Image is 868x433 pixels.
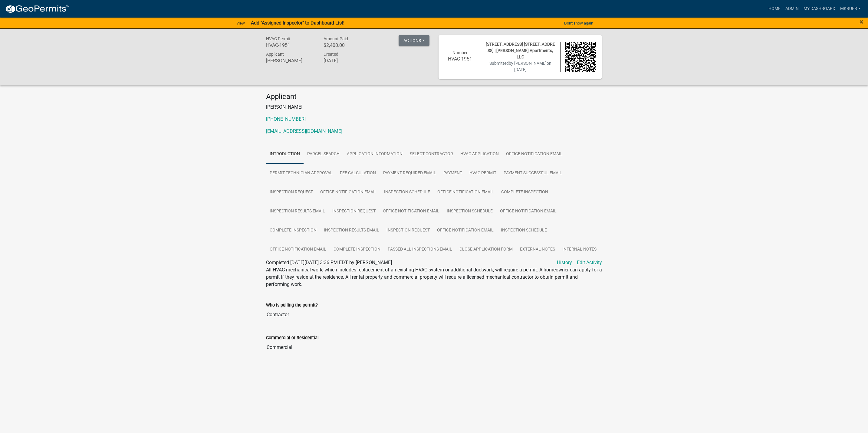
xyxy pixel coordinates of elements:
[383,221,433,240] a: Inspection Request
[443,202,496,221] a: Inspection Schedule
[379,202,443,221] a: Office Notification Email
[324,52,338,57] span: Created
[266,266,602,288] p: All HVAC mechanical work, which includes replacement of an existing HVAC system or additional duc...
[452,50,468,55] span: Number
[445,56,475,62] h6: HVAC-1951
[559,240,600,259] a: Internal Notes
[399,35,429,46] button: Actions
[801,3,838,15] a: My Dashboard
[266,164,336,183] a: Permit Technician Approval
[266,336,319,340] label: Commercial or Residential
[783,3,801,15] a: Admin
[266,103,602,111] p: [PERSON_NAME]
[516,240,559,259] a: External Notes
[266,36,290,41] span: HVAC Permit
[343,145,406,164] a: Application Information
[838,3,863,15] a: mkruer
[266,58,314,64] h6: [PERSON_NAME]
[330,240,384,259] a: Complete Inspection
[496,202,560,221] a: Office Notification Email
[266,240,330,259] a: Office Notification Email
[456,240,516,259] a: Close Application Form
[433,221,497,240] a: Office Notification Email
[557,259,572,266] a: History
[384,240,456,259] a: Passed All Inspections Email
[266,260,392,265] span: Completed [DATE][DATE] 3:36 PM EDT by [PERSON_NAME]
[406,145,457,164] a: Select contractor
[304,145,343,164] a: Parcel search
[509,61,547,66] span: by [PERSON_NAME]
[466,164,500,183] a: HVAC Permit
[329,202,379,221] a: Inspection Request
[562,18,596,28] button: Don't show again
[266,92,602,101] h4: Applicant
[317,183,380,202] a: Office Notification Email
[266,42,314,48] h6: HVAC-1951
[489,61,551,72] span: Submitted on [DATE]
[565,42,596,73] img: QR code
[266,52,284,57] span: Applicant
[502,145,566,164] a: Office Notification Email
[266,303,318,307] label: Who is pulling the permit?
[498,183,552,202] a: Complete Inspection
[266,183,317,202] a: Inspection Request
[380,164,440,183] a: Payment Required Email
[324,42,372,48] h6: $2,400.00
[336,164,380,183] a: Fee Calculation
[766,3,783,15] a: Home
[457,145,502,164] a: HVAC Application
[266,145,304,164] a: Introduction
[266,128,342,134] a: [EMAIL_ADDRESS][DOMAIN_NAME]
[320,221,383,240] a: Inspection Results Email
[251,20,344,26] strong: Add "Assigned Inspector" to Dashboard List!
[324,58,372,64] h6: [DATE]
[234,18,247,28] a: View
[577,259,602,266] a: Edit Activity
[324,36,348,41] span: Amount Paid
[497,221,551,240] a: Inspection Schedule
[440,164,466,183] a: Payment
[380,183,434,202] a: Inspection Schedule
[266,116,306,122] a: [PHONE_NUMBER]
[486,42,555,59] span: [STREET_ADDRESS] [STREET_ADDRESS] | [PERSON_NAME] Apartments, LLC
[266,202,329,221] a: Inspection Results Email
[266,221,320,240] a: Complete Inspection
[500,164,566,183] a: Payment Successful Email
[860,18,863,25] button: Close
[860,18,863,26] span: ×
[434,183,498,202] a: Office Notification Email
